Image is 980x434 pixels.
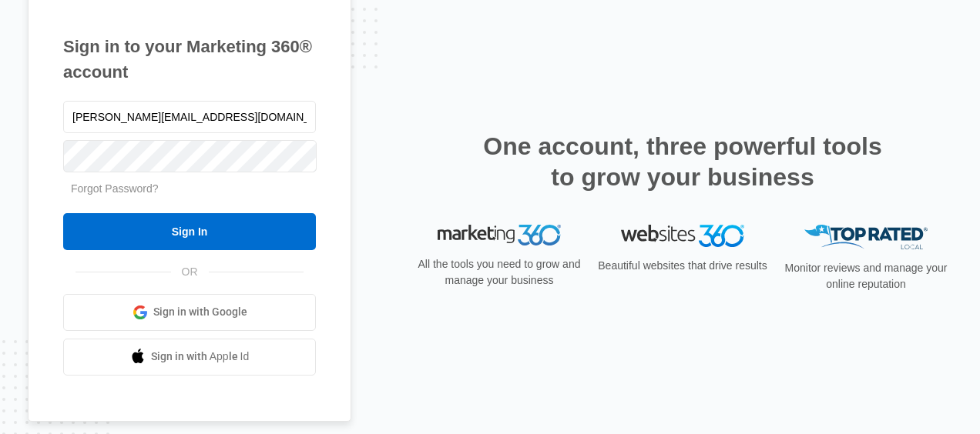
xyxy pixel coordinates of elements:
a: Sign in with Google [63,294,316,331]
p: Monitor reviews and manage your online reputation [780,260,952,292]
h1: Sign in to your Marketing 360® account [63,34,316,85]
img: Websites 360 [621,225,744,247]
span: Sign in with Apple Id [151,349,250,365]
p: Beautiful websites that drive results [596,258,769,274]
a: Forgot Password? [71,182,159,195]
img: Marketing 360 [438,225,561,246]
p: All the tools you need to grow and manage your business [413,256,586,289]
span: OR [171,264,209,280]
input: Email [63,101,316,133]
input: Sign In [63,213,316,250]
img: Top Rated Local [804,225,928,250]
a: Sign in with Apple Id [63,339,316,376]
keeper-lock: Open Keeper Popup [290,108,308,127]
h2: One account, three powerful tools to grow your business [478,131,887,192]
span: Sign in with Google [153,304,247,320]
